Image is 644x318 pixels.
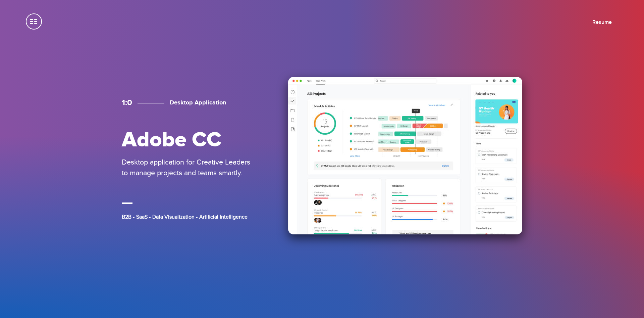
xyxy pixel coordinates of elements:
[122,129,256,151] h2: Adobe CC
[121,80,523,239] a: 1:0 Desktop Application Adobe CC Desktop application for Creative Leaders to manage projects and ...
[122,214,248,220] span: B2B • SaaS • Data Visualization • Artificial Intelligence
[592,19,612,26] a: Resume
[138,99,226,106] h3: Desktop Application
[122,157,256,178] p: Desktop application for Creative Leaders to manage projects and teams smartly.
[288,77,522,234] img: Adobe CC
[122,98,132,107] span: 1:0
